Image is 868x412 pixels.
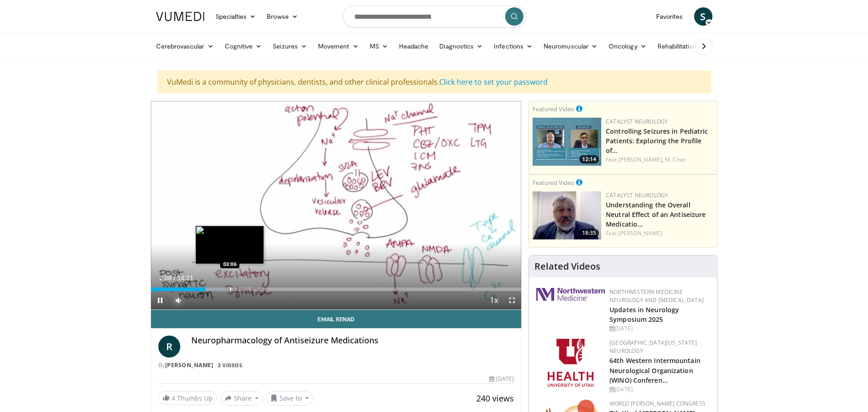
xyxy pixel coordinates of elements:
[609,339,697,355] a: [GEOGRAPHIC_DATA][US_STATE] Neurology
[579,229,599,237] span: 18:35
[159,274,172,282] span: 2:08
[210,7,262,26] a: Specialties
[151,37,219,55] a: Cerebrovascular
[195,226,264,264] img: image.jpeg
[151,310,522,328] a: Email Renad
[313,37,364,55] a: Movement
[606,156,713,164] div: Feat.
[476,393,514,404] span: 240 views
[579,155,599,163] span: 12:14
[157,70,711,93] div: VuMedi is a community of physicians, dentists, and other clinical professionals.
[606,191,668,199] a: Catalyst Neurology
[619,156,663,163] a: [PERSON_NAME],
[158,361,514,369] div: By
[548,339,593,387] img: f6362829-b0a3-407d-a044-59546adfd345.png.150x105_q85_autocrop_double_scale_upscale_version-0.2.png
[609,356,701,384] a: 64th Western Intermountain Neurological Organization (WINO) Conferen…
[151,287,522,291] div: Progress Bar
[215,361,245,369] a: 2 Videos
[503,291,521,309] button: Fullscreen
[609,385,710,394] div: [DATE]
[266,391,313,406] button: Save to
[606,229,713,238] div: Feat.
[169,291,188,309] button: Mute
[606,118,668,125] a: Catalyst Neurology
[158,336,180,358] a: R
[488,37,538,55] a: Infections
[261,7,303,26] a: Browse
[652,37,702,55] a: Rehabilitation
[694,7,712,26] a: S
[158,391,217,405] a: 4 Thumbs Up
[533,118,601,166] a: 12:14
[609,288,704,304] a: Northwestern Medicine Neurology and [MEDICAL_DATA]
[151,101,522,310] video-js: Video Player
[174,274,176,282] span: /
[219,37,268,55] a: Cognitive
[619,229,662,237] a: [PERSON_NAME]
[489,375,514,383] div: [DATE]
[533,105,574,113] small: Featured Video
[156,12,205,21] img: VuMedi Logo
[394,37,434,55] a: Headache
[221,391,263,406] button: Share
[191,336,514,346] h4: Neuropharmacology of Antiseizure Medications
[177,274,193,282] span: 14:31
[609,325,710,333] div: [DATE]
[434,37,488,55] a: Diagnostics
[172,394,175,402] span: 4
[485,291,503,309] button: Playback Rate
[609,400,706,407] a: World [PERSON_NAME] Congress
[651,7,689,26] a: Favorites
[151,291,169,309] button: Pause
[609,305,679,324] a: Updates in Neurology Symposium 2025
[665,156,686,163] a: M. Chez
[603,37,652,55] a: Oncology
[606,127,708,155] a: Controlling Seizures in Pediatric Patients: Exploring the Profile of…
[533,118,601,166] img: 5e01731b-4d4e-47f8-b775-0c1d7f1e3c52.png.150x105_q85_crop-smart_upscale.jpg
[534,261,600,272] h4: Related Videos
[533,191,601,239] a: 18:35
[165,361,214,369] a: [PERSON_NAME]
[267,37,313,55] a: Seizures
[533,191,601,239] img: 01bfc13d-03a0-4cb7-bbaa-2eb0a1ecb046.png.150x105_q85_crop-smart_upscale.jpg
[538,37,603,55] a: Neuromuscular
[536,288,605,301] img: 2a462fb6-9365-492a-ac79-3166a6f924d8.png.150x105_q85_autocrop_double_scale_upscale_version-0.2.jpg
[364,37,394,55] a: MS
[343,5,526,27] input: Search topics, interventions
[533,179,574,187] small: Featured Video
[606,201,706,228] a: Understanding the Overall Neutral Effect of an Antiseizure Medicatio…
[439,77,548,87] a: Click here to set your password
